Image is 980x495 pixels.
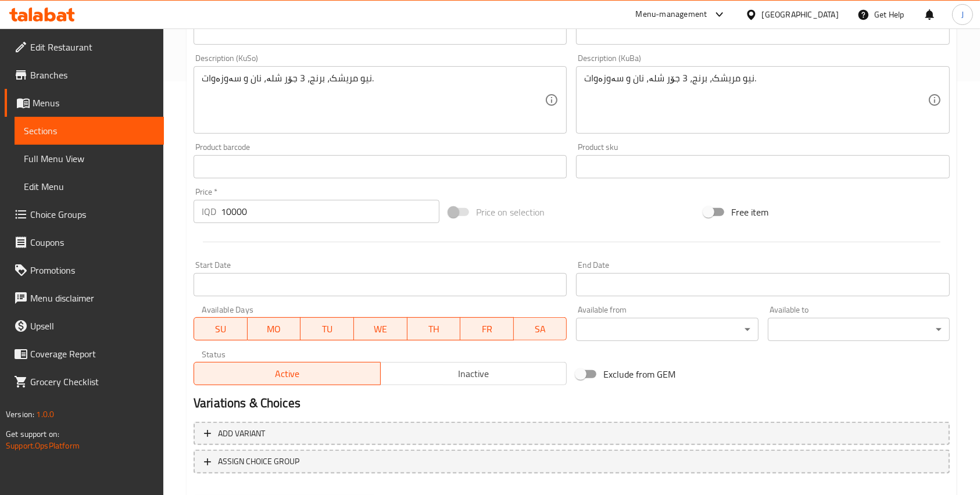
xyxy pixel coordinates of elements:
span: Edit Restaurant [30,40,155,54]
div: ​ [768,318,950,341]
div: Menu-management [636,8,707,21]
span: Add variant [218,426,265,441]
div: ​ [576,318,758,341]
span: Sections [24,124,155,138]
a: Coupons [5,228,164,256]
a: Choice Groups [5,200,164,228]
a: Branches [5,61,164,89]
h2: Variations & Choices [194,394,950,412]
a: Edit Menu [15,173,164,200]
span: Grocery Checklist [30,375,155,389]
a: Full Menu View [15,145,164,173]
a: Support.OpsPlatform [6,438,80,453]
span: Upsell [30,319,155,333]
span: Inactive [385,365,563,382]
span: Menu disclaimer [30,291,155,305]
span: TU [305,321,349,338]
span: Price on selection [476,205,545,219]
span: J [961,8,964,21]
textarea: نیو مریشک، برنج، 3 جۆر شلە، نان و سەوزەوات. [584,73,927,128]
span: MO [252,321,296,338]
span: ASSIGN CHOICE GROUP [218,454,299,469]
span: Choice Groups [30,207,155,221]
a: Coverage Report [5,340,164,368]
a: Grocery Checklist [5,368,164,396]
span: Full Menu View [24,152,155,166]
button: MO [248,317,301,340]
button: SA [514,317,567,340]
a: Menus [5,89,164,117]
button: SU [194,317,248,340]
span: SU [199,321,243,338]
input: Please enter price [221,200,439,223]
span: 1.0.0 [36,407,54,422]
button: WE [354,317,407,340]
span: FR [465,321,509,338]
button: TH [407,317,461,340]
button: TU [301,317,354,340]
button: FR [460,317,514,340]
span: Coverage Report [30,347,155,361]
span: SA [518,321,563,338]
span: Coupons [30,235,155,249]
a: Sections [15,117,164,145]
button: Active [194,362,381,385]
p: IQD [202,205,216,218]
a: Upsell [5,312,164,340]
span: Menus [33,96,155,110]
span: Promotions [30,263,155,277]
span: Get support on: [6,426,59,442]
span: Branches [30,68,155,82]
div: [GEOGRAPHIC_DATA] [762,8,839,21]
a: Edit Restaurant [5,33,164,61]
button: ASSIGN CHOICE GROUP [194,450,950,474]
a: Menu disclaimer [5,284,164,312]
button: Add variant [194,422,950,446]
input: Please enter product barcode [194,155,567,178]
span: WE [359,321,403,338]
span: Free item [731,205,768,219]
span: Exclude from GEM [603,367,675,381]
button: Inactive [380,362,567,385]
span: Version: [6,407,34,422]
a: Promotions [5,256,164,284]
span: Edit Menu [24,180,155,193]
textarea: نیو مریشک، برنج، 3 جۆر شلە، نان و سەوزەوات. [202,73,545,128]
input: Please enter product sku [576,155,949,178]
span: Active [199,365,376,382]
span: TH [412,321,456,338]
